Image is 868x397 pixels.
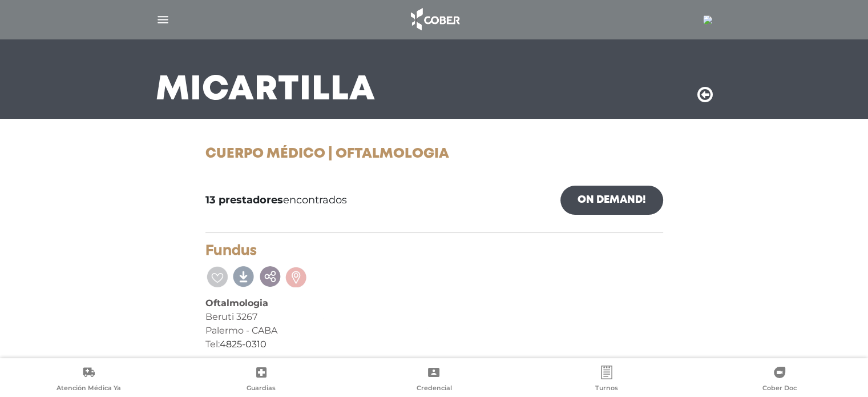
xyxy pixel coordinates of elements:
[762,384,797,394] span: Cober Doc
[595,384,618,394] span: Turnos
[703,15,712,25] img: 7294
[520,366,693,395] a: Turnos
[175,366,348,395] a: Guardias
[205,194,283,206] b: 13 prestadores
[693,366,866,395] a: Cober Doc
[247,384,276,394] span: Guardias
[156,13,170,27] img: Cober_menu-lines-white.svg
[56,384,121,394] span: Atención Médica Ya
[320,316,428,336] a: Expandir todos
[220,339,267,350] a: 4825-0310
[205,298,268,308] b: Oftalmologia
[205,146,663,163] h1: Cuerpo Médico | Oftalmologia
[2,366,175,395] a: Atención Médica Ya
[348,366,520,395] a: Credencial
[156,75,376,105] h3: Mi Cartilla
[205,310,663,324] div: Beruti 3267
[205,193,347,208] span: encontrados
[405,6,465,33] img: logo_cober_home-white.png
[434,316,548,336] a: Contraer todos
[205,338,663,351] div: Tel:
[560,186,663,215] a: On Demand!
[416,384,451,394] span: Credencial
[205,242,663,259] h4: Fundus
